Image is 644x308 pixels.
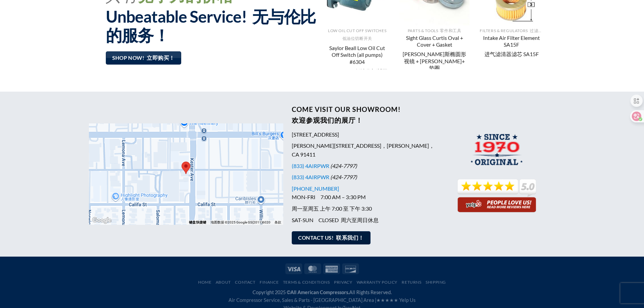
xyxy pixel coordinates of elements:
[292,174,329,180] a: (833) 4AIRPWR
[290,289,349,295] strong: All American Compressors.
[403,28,467,33] p: Parts & Tools
[298,234,364,242] span: Contact Us!
[91,216,113,225] img: Google
[334,280,352,285] a: Privacy
[403,51,466,71] font: [PERSON_NAME]斯椭圆形视镜 + [PERSON_NAME]+ 垫圈
[235,280,255,285] a: Contact
[468,134,526,170] img: The Original All American Compressors
[330,174,357,180] i: (424-7797)
[106,7,316,45] font: 无与伦比的服务！
[484,51,539,57] font: 进气滤清器滤芯 SA15F
[357,280,398,285] a: Warranty Policy
[336,235,364,241] font: 联系我们！
[376,297,415,303] a: ★★★★★ Yelp Us
[327,68,387,81] font: Saylor Beall 低油位切断开关（所有泵）#6304
[292,116,363,124] font: 欢迎参观我们的展厅！
[292,205,372,212] font: 周一至周五 上午 7:00 至 下午 3:30
[530,28,559,33] font: 过滤器和调节器
[216,280,231,285] a: About
[260,280,279,285] a: Finance
[106,7,316,45] strong: Unbeatable Service!
[480,34,544,62] a: Intake Air Filter Element SA15F进气滤清器滤芯 SA15F
[480,28,544,33] p: Filters & Regulators
[440,28,461,33] font: 零件和工具
[325,28,389,43] p: Low Oil Cut Off Switches
[325,45,389,86] a: Saylor Beall Low Oil Cut Off Switch (all pumps) #6304
[342,36,372,41] font: 低油位切断开关
[402,280,421,285] a: Returns
[275,220,281,224] a: 条款
[341,217,379,223] font: 周六至周日休息
[426,280,446,285] a: Shipping
[292,185,339,192] a: [PHONE_NUMBER]
[292,130,439,224] p: [STREET_ADDRESS] MON-FRI 7:00 AM – 3:30 PM SAT-SUN CLOSED
[198,280,211,285] a: Home
[292,142,434,158] font: [PERSON_NAME][STREET_ADDRESS]，[PERSON_NAME]，CA 91411
[403,34,467,75] a: Sight Glass Curtis Oval + Cover + Gasket[PERSON_NAME]斯椭圆形视镜 + [PERSON_NAME]+ 垫圈
[330,163,357,169] i: (424-7797)
[91,216,113,225] a: 在 Google 地图中打开此区域（会打开一个新窗口）
[189,220,207,225] button: 键盘快捷键
[292,163,329,169] a: (833) 4AIRPWR
[106,51,182,65] a: Shop Now! 立即购买！
[283,280,330,285] a: Terms & Conditions
[292,231,371,244] a: Contact Us! 联系我们！
[292,105,439,127] h3: Come Visit Our Showroom!
[211,220,270,224] span: 地图数据 ©2025 Google GS(2011)6020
